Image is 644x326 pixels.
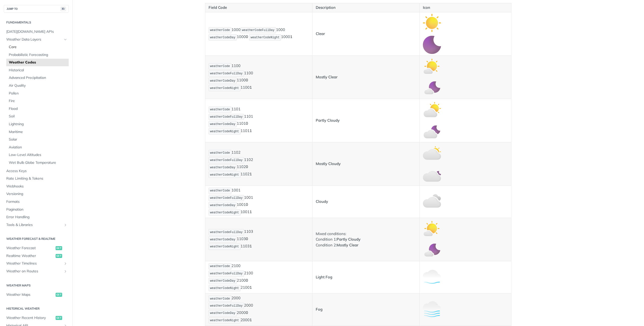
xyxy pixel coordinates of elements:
a: Formats [4,198,69,206]
p: 1100 1100 1100 1100 [209,63,309,92]
img: cloudy [423,192,441,211]
a: Advanced Precipitation [6,74,69,82]
strong: Partly Cloudy [337,237,360,242]
span: Expand image [423,63,441,68]
p: Icon [423,5,508,11]
a: Weather Mapsget [4,291,69,299]
span: weatherCodeFullDay [210,72,243,75]
a: Access Keys [4,167,69,175]
span: weatherCodeFullDay [210,304,243,308]
h2: Weather Forecast & realtime [4,237,69,241]
span: weatherCodeNight [251,36,279,39]
span: Air Quality [9,83,67,88]
span: get [56,293,62,297]
span: Weather Forecast [6,246,54,251]
strong: 1 [250,172,252,177]
span: Aviation [9,145,67,150]
a: Historical [6,67,69,74]
strong: 1 [290,35,292,39]
span: Realtime Weather [6,253,54,258]
p: Description [316,5,416,11]
span: Expand image [423,307,441,311]
span: Expand image [423,129,441,134]
img: partly_cloudy_night [423,122,441,141]
span: Expand image [423,150,441,155]
span: Weather Recent History [6,315,54,320]
span: get [56,246,62,250]
a: Core [6,43,69,51]
span: Weather Timelines [6,261,62,266]
a: Weather Recent Historyget [4,314,69,322]
strong: Partly Cloudy [316,118,340,123]
p: 1101 1101 1101 1101 [209,106,309,135]
span: weatherCodeNight [210,245,239,248]
strong: 0 [246,237,248,241]
span: weatherCodeFullDay [210,272,243,275]
a: Webhooks [4,183,69,190]
span: Expand image [423,248,441,252]
a: Air Quality [6,82,69,89]
span: Expand image [423,42,441,47]
span: Weather Maps [6,292,54,297]
strong: Mostly Cloudy [316,161,341,166]
span: [DATE][DOMAIN_NAME] APIs [6,29,67,34]
img: mostly_clear_night [423,241,441,259]
a: Wet Bulb Globe Temperature [6,159,69,167]
strong: Mostly Clear [337,243,358,247]
span: weatherCode [210,28,230,32]
span: Lightning [9,122,67,127]
strong: 0 [246,310,248,315]
span: weatherCodeFullDay [210,196,243,200]
a: Weather Forecastget [4,244,69,252]
p: Field Code [209,5,309,11]
strong: Light Fog [316,275,332,279]
strong: 1 [250,317,252,322]
strong: 1 [250,85,252,90]
a: Weather on RoutesShow subpages for Weather on Routes [4,268,69,275]
span: Pollen [9,91,67,96]
p: Mixed conditions: Condition 1: Condition 2: [316,231,416,248]
span: Core [9,45,67,50]
span: weatherCode [210,265,230,268]
span: weatherCodeNight [210,173,239,177]
a: Soil [6,113,69,120]
span: Rate Limiting & Tokens [6,176,67,181]
a: Fire [6,97,69,105]
span: Expand image [423,199,441,204]
strong: 0 [246,35,248,39]
strong: Mostly Clear [316,75,338,79]
span: weatherCodeFullDay [210,115,243,119]
a: Weather TimelinesShow subpages for Weather Timelines [4,260,69,267]
a: Tools & LibrariesShow subpages for Tools & Libraries [4,221,69,229]
h2: Historical Weather [4,306,69,311]
a: Versioning [4,190,69,198]
a: Weather Data LayersHide subpages for Weather Data Layers [4,36,69,43]
span: weatherCodeNight [210,86,239,90]
span: weatherCodeFullDay [242,28,275,32]
strong: 1 [250,210,252,214]
button: Show subpages for Weather Timelines [63,262,67,266]
a: Rate Limiting & Tokens [4,175,69,182]
p: 2000 2000 2000 2000 [209,295,309,324]
span: weatherCodeNight [210,130,239,133]
h2: Weather Maps [4,283,69,288]
span: weatherCode [210,108,230,111]
p: 1001 1001 1001 1001 [209,187,309,216]
span: weatherCodeNight [210,211,239,214]
span: Webhooks [6,184,67,189]
span: Expand image [423,226,441,231]
span: Soil [9,114,67,119]
strong: 1 [250,244,252,248]
button: Show subpages for Tools & Libraries [63,223,67,227]
img: mostly_clear_day [423,219,441,238]
span: Error Handling [6,215,67,220]
img: mostly_cloudy_day [423,144,441,162]
button: Hide subpages for Weather Data Layers [63,38,67,42]
strong: Clear [316,31,325,36]
span: Formats [6,199,67,204]
a: Lightning [6,120,69,128]
span: Probabilistic Forecasting [9,52,67,57]
span: Flood [9,106,67,111]
span: weatherCodeDay [210,279,235,283]
span: weatherCodeDay [210,36,235,39]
